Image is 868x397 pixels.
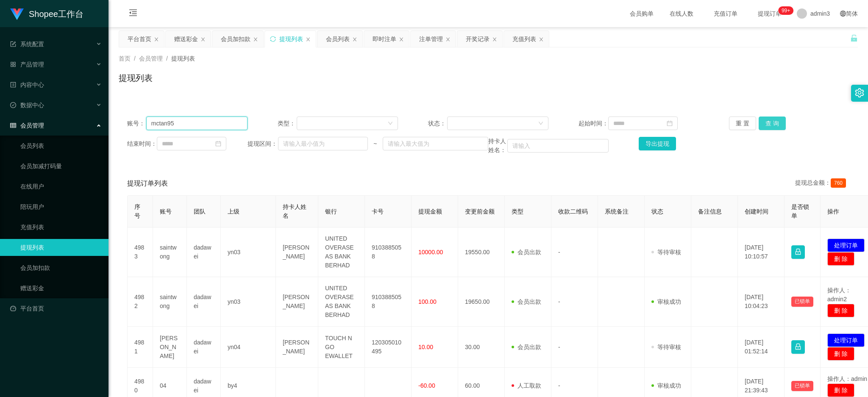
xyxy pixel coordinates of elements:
[221,228,276,277] td: yn03
[383,137,488,150] input: 请输入最大值为
[10,81,44,88] span: 内容中心
[306,37,311,42] i: 图标: close
[512,344,541,350] span: 会员出款
[20,259,102,276] a: 会员加扣款
[512,298,541,305] span: 会员出款
[270,36,276,42] i: 图标: sync
[20,137,102,154] a: 会员列表
[127,139,157,148] span: 结束时间：
[221,277,276,327] td: yn03
[146,117,248,130] input: 请输入
[795,178,849,189] div: 提现总金额：
[418,249,443,255] span: 10000.00
[200,37,206,42] i: 图标: close
[10,122,16,128] i: 图标: table
[466,31,490,47] div: 开奖记录
[512,382,541,389] span: 人工取款
[10,300,102,317] a: 图标: dashboard平台首页
[171,55,195,62] span: 提现列表
[445,37,451,42] i: 图标: close
[174,31,198,47] div: 赠送彩金
[418,298,437,305] span: 100.00
[651,208,663,215] span: 状态
[29,0,83,28] h1: Shopee工作台
[20,239,102,256] a: 提现列表
[827,287,851,303] span: 操作人：admin2
[326,31,350,47] div: 会员列表
[738,277,785,327] td: [DATE] 10:04:23
[365,277,412,327] td: 9103885058
[539,37,544,42] i: 图标: close
[128,327,153,368] td: 4981
[492,37,497,42] i: 图标: close
[20,219,102,236] a: 充值列表
[228,208,239,215] span: 上级
[738,327,785,368] td: [DATE] 01:52:14
[279,31,303,47] div: 提现列表
[187,327,221,368] td: dadawei
[558,208,588,215] span: 收款二维码
[128,31,151,47] div: 平台首页
[665,11,698,17] span: 在线人数
[850,34,858,42] i: 图标: unlock
[827,383,854,397] button: 删 除
[10,41,16,47] i: 图标: form
[221,31,250,47] div: 会员加扣款
[20,198,102,215] a: 陪玩用户
[368,139,383,148] span: ~
[507,139,609,153] input: 请输入
[791,203,809,219] span: 是否锁单
[187,228,221,277] td: dadawei
[729,117,756,130] button: 重 置
[119,72,153,84] h1: 提现列表
[639,137,676,150] button: 导出提现
[827,208,839,215] span: 操作
[827,375,867,382] span: 操作人：admin
[10,41,44,47] span: 系统配置
[791,297,813,307] button: 已锁单
[119,0,147,28] i: 图标: menu-fold
[399,37,404,42] i: 图标: close
[283,203,306,219] span: 持卡人姓名
[488,137,507,155] span: 持卡人姓名：
[558,382,560,389] span: -
[651,344,681,350] span: 等待审核
[153,327,187,368] td: [PERSON_NAME]
[827,347,854,361] button: 删 除
[419,31,443,47] div: 注单管理
[458,277,505,327] td: 19650.00
[318,327,365,368] td: TOUCH N GO EWALLET
[855,88,864,97] i: 图标: setting
[153,277,187,327] td: saintwong
[738,228,785,277] td: [DATE] 10:10:57
[791,340,805,354] button: 图标: lock
[512,31,536,47] div: 充值列表
[318,228,365,277] td: UNITED OVERASEAS BANK BERHAD
[352,37,357,42] i: 图标: close
[791,381,813,391] button: 已锁单
[651,249,681,255] span: 等待审核
[605,208,629,215] span: 系统备注
[128,228,153,277] td: 4983
[221,327,276,368] td: yn04
[278,137,368,150] input: 请输入最小值为
[512,249,541,255] span: 会员出款
[538,121,543,127] i: 图标: down
[512,208,523,215] span: 类型
[558,344,560,350] span: -
[253,37,258,42] i: 图标: close
[778,6,793,15] sup: 322
[651,382,681,389] span: 审核成功
[10,82,16,88] i: 图标: profile
[827,252,854,266] button: 删 除
[20,158,102,175] a: 会员加减打码量
[194,208,206,215] span: 团队
[248,139,278,148] span: 提现区间：
[187,277,221,327] td: dadawei
[651,298,681,305] span: 审核成功
[365,228,412,277] td: 9103885058
[388,121,393,127] i: 图标: down
[10,8,24,20] img: logo.9652507e.png
[10,61,44,68] span: 产品管理
[759,117,786,130] button: 查 询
